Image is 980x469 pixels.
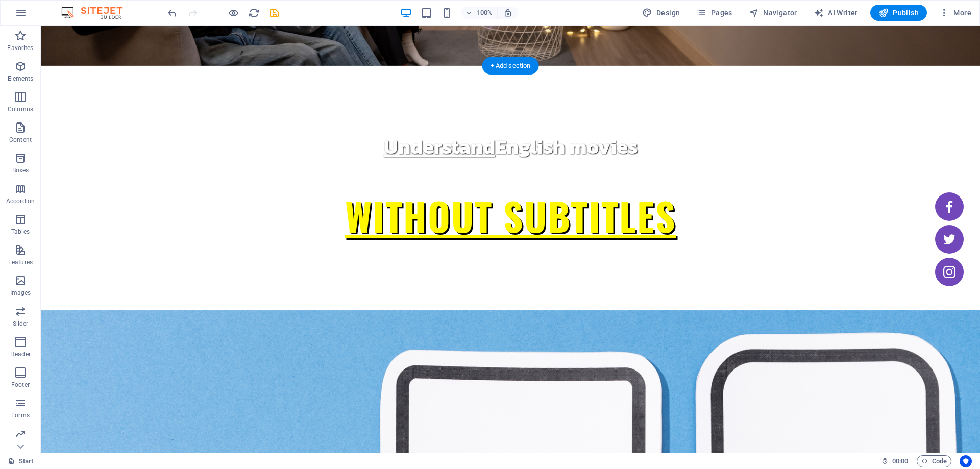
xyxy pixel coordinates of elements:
span: : [899,457,901,465]
button: Usercentrics [960,455,972,467]
p: Tables [11,228,30,236]
p: Header [10,350,31,358]
div: + Add section [482,57,539,75]
p: Features [8,258,33,266]
p: Accordion [6,197,35,205]
span: AI Writer [814,8,858,18]
span: Code [921,455,947,467]
button: Code [917,455,951,467]
h6: 100% [477,7,493,19]
i: On resize automatically adjust zoom level to fit chosen device. [503,8,512,17]
img: Editor Logo [59,7,135,19]
span: More [939,8,971,18]
button: Navigator [745,5,801,21]
p: Boxes [12,166,29,175]
button: Publish [870,5,927,21]
button: undo [166,7,178,19]
span: 00 00 [892,455,908,467]
p: Slider [13,319,29,328]
button: Pages [692,5,736,21]
p: Elements [8,75,34,83]
p: Content [9,136,32,144]
button: Design [638,5,684,21]
p: Favorites [7,44,33,52]
i: Reload page [248,7,260,19]
p: Images [10,289,31,297]
span: Design [642,8,680,18]
span: Navigator [749,8,797,18]
span: Pages [696,8,732,18]
p: Forms [11,411,30,419]
button: save [268,7,280,19]
span: Publish [878,8,919,18]
button: reload [248,7,260,19]
button: AI Writer [810,5,862,21]
h6: Session time [881,455,909,467]
p: Footer [11,381,30,389]
button: 100% [461,7,498,19]
i: Save (Ctrl+S) [268,7,280,19]
button: More [935,5,975,21]
a: Click to cancel selection. Double-click to open Pages [8,455,34,467]
p: Columns [8,105,33,113]
i: Undo: Change height (Ctrl+Z) [166,7,178,19]
div: Design (Ctrl+Alt+Y) [638,5,684,21]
